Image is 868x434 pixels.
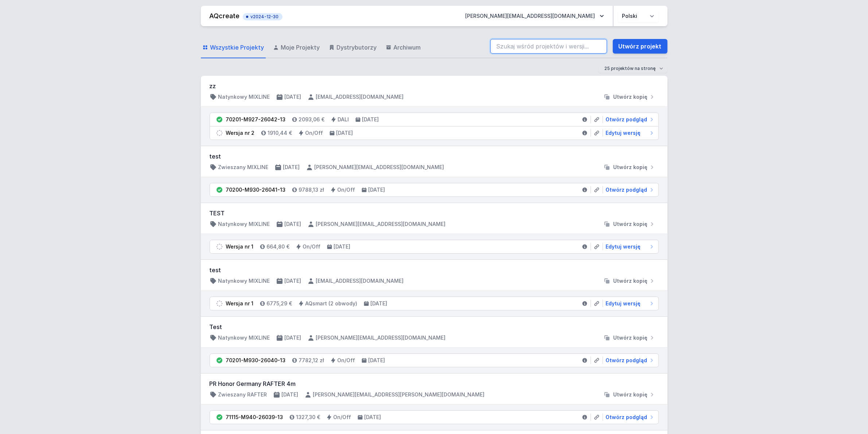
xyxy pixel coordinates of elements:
[369,186,385,193] h4: [DATE]
[226,243,254,250] div: Wersja nr 1
[371,300,388,307] h4: [DATE]
[614,277,648,285] span: Utwórz kopię
[606,300,641,307] span: Edytuj wersję
[603,186,655,193] a: Otwórz podgląd
[218,164,269,171] h4: Zwieszany MIXLINE
[243,12,283,20] button: v2024-12-30
[614,391,648,398] span: Utwórz kopię
[218,277,270,285] h4: Natynkowy MIXLINE
[285,220,301,228] h4: [DATE]
[338,357,355,364] h4: On/Off
[216,129,223,137] img: draft.svg
[603,129,655,137] a: Edytuj wersję
[606,357,647,364] span: Otwórz podgląd
[268,129,292,137] h4: 1910,44 €
[201,37,266,58] a: Wszystkie Projekty
[210,209,659,218] h3: TEST
[218,391,267,398] h4: Zwieszany RAFTER
[365,414,381,421] h4: [DATE]
[316,334,446,341] h4: [PERSON_NAME][EMAIL_ADDRESS][DOMAIN_NAME]
[272,37,322,58] a: Moje Projekty
[315,164,444,171] h4: [PERSON_NAME][EMAIL_ADDRESS][DOMAIN_NAME]
[282,391,299,398] h4: [DATE]
[394,43,421,52] span: Archiwum
[281,43,320,52] span: Moje Projekty
[369,357,385,364] h4: [DATE]
[218,93,270,101] h4: Natynkowy MIXLINE
[246,14,279,20] span: v2024-12-30
[210,82,659,90] h3: zz
[303,243,321,250] h4: On/Off
[218,334,270,341] h4: Natynkowy MIXLINE
[316,277,404,285] h4: [EMAIL_ADDRESS][DOMAIN_NAME]
[285,334,301,341] h4: [DATE]
[600,164,659,171] button: Utwórz kopię
[336,129,353,137] h4: [DATE]
[216,243,223,250] img: draft.svg
[614,334,648,341] span: Utwórz kopię
[210,43,264,52] span: Wszystkie Projekty
[606,414,647,421] span: Otwórz podgląd
[600,334,659,341] button: Utwórz kopię
[600,220,659,228] button: Utwórz kopię
[334,414,351,421] h4: On/Off
[210,322,659,331] h3: Test
[603,414,655,421] a: Otwórz podgląd
[305,300,358,307] h4: AQsmart (2 obwody)
[603,243,655,250] a: Edytuj wersję
[283,164,300,171] h4: [DATE]
[603,357,655,364] a: Otwórz podgląd
[299,357,324,364] h4: 7782,12 zł
[226,129,255,137] div: Wersja nr 2
[218,220,270,228] h4: Natynkowy MIXLINE
[618,9,659,23] select: Wybierz język
[226,357,286,364] div: 70201-M930-26040-13
[603,300,655,307] a: Edytuj wersję
[606,116,647,123] span: Otwórz podgląd
[226,116,286,123] div: 70201-M927-26042-13
[600,391,659,398] button: Utwórz kopię
[606,186,647,193] span: Otwórz podgląd
[226,414,283,421] div: 71115-M940-26039-13
[614,93,648,101] span: Utwórz kopię
[334,243,351,250] h4: [DATE]
[285,93,301,101] h4: [DATE]
[606,129,641,137] span: Edytuj wersję
[614,220,648,228] span: Utwórz kopię
[384,37,423,58] a: Archiwum
[603,116,655,123] a: Otwórz podgląd
[299,186,324,193] h4: 9788,13 zł
[285,277,301,285] h4: [DATE]
[460,9,610,23] button: [PERSON_NAME][EMAIL_ADDRESS][DOMAIN_NAME]
[362,116,379,123] h4: [DATE]
[313,391,485,398] h4: [PERSON_NAME][EMAIL_ADDRESS][PERSON_NAME][DOMAIN_NAME]
[606,243,641,250] span: Edytuj wersję
[226,186,286,193] div: 70200-M930-26041-13
[267,243,290,250] h4: 664,80 €
[337,43,377,52] span: Dystrybutorzy
[614,164,648,171] span: Utwórz kopię
[296,414,320,421] h4: 1327,30 €
[216,300,223,307] img: draft.svg
[327,37,378,58] a: Dystrybutorzy
[305,129,323,137] h4: On/Off
[316,220,446,228] h4: [PERSON_NAME][EMAIL_ADDRESS][DOMAIN_NAME]
[210,152,659,161] h3: test
[210,266,659,274] h3: test
[267,300,292,307] h4: 6775,29 €
[316,93,404,101] h4: [EMAIL_ADDRESS][DOMAIN_NAME]
[600,277,659,285] button: Utwórz kopię
[600,93,659,101] button: Utwórz kopię
[210,379,659,388] h3: PR Honor Germany RAFTER 4m
[338,186,355,193] h4: On/Off
[299,116,325,123] h4: 2093,06 €
[338,116,349,123] h4: DALI
[490,39,607,54] input: Szukaj wśród projektów i wersji...
[226,300,254,307] div: Wersja nr 1
[210,12,240,20] a: AQcreate
[613,39,667,54] a: Utwórz projekt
